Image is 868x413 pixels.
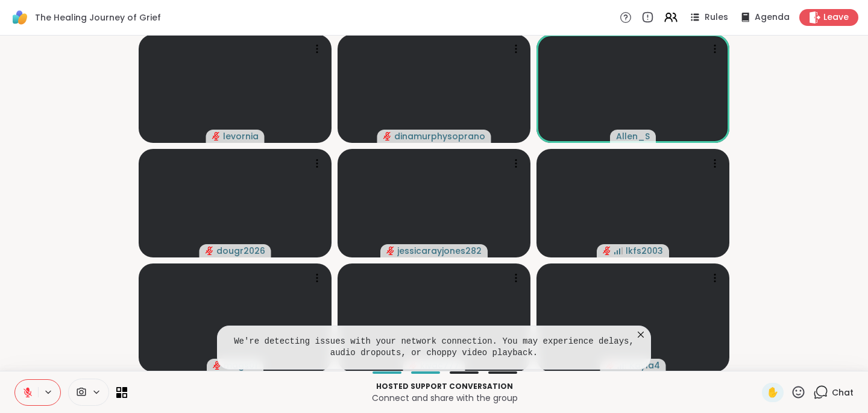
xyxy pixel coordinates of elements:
[386,247,395,255] span: audio-muted
[823,11,849,24] span: Leave
[232,336,636,359] pre: We're detecting issues with your network connection. You may experience delays, audio dropouts, o...
[35,11,161,24] span: The Healing Journey of Grief
[134,381,755,392] p: Hosted support conversation
[397,245,482,257] span: jessicarayjones282
[705,11,728,24] span: Rules
[213,361,221,370] span: audio-muted
[383,132,392,140] span: audio-muted
[626,245,663,257] span: lkfs2003
[767,385,779,400] span: ✋
[216,245,265,257] span: dougr2026
[603,247,611,255] span: audio-muted
[10,7,30,28] img: ShareWell Logomark
[616,130,650,142] span: Allen_S
[223,130,259,142] span: levornia
[832,386,854,399] span: Chat
[134,392,755,404] p: Connect and share with the group
[212,132,221,140] span: audio-muted
[206,247,214,255] span: audio-muted
[394,130,485,142] span: dinamurphysoprano
[755,11,790,24] span: Agenda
